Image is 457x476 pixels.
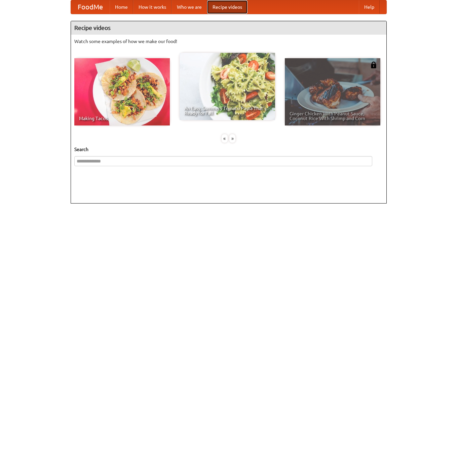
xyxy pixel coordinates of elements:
a: Making Tacos [74,58,170,125]
span: Making Tacos [79,116,165,121]
a: An Easy, Summery Tomato Pasta That's Ready for Fall [180,53,275,120]
a: Home [110,0,133,14]
h5: Search [74,146,383,153]
img: 483408.png [370,62,377,68]
a: Recipe videos [207,0,247,14]
h4: Recipe videos [71,21,386,35]
a: FoodMe [71,0,110,14]
div: » [229,134,235,143]
a: How it works [133,0,172,14]
a: Who we are [172,0,207,14]
p: Watch some examples of how we make our food! [74,38,383,45]
a: Help [359,0,380,14]
span: An Easy, Summery Tomato Pasta That's Ready for Fall [184,106,270,115]
div: « [222,134,228,143]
